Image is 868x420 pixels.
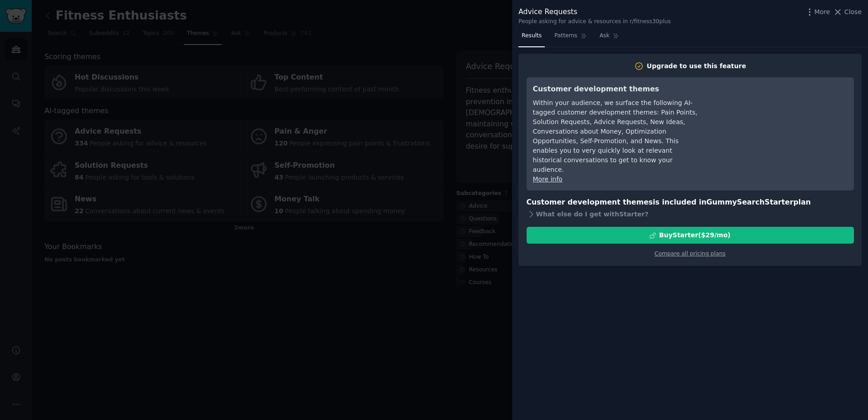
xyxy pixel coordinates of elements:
[551,29,590,47] a: Patterns
[833,7,862,17] button: Close
[527,208,854,220] div: What else do I get with Starter ?
[600,32,610,40] span: Ask
[533,84,699,95] h3: Customer development themes
[647,61,746,71] div: Upgrade to use this feature
[844,7,862,17] span: Close
[706,198,793,206] span: GummySearch Starter
[805,7,830,17] button: More
[527,227,854,244] button: BuyStarter($29/mo)
[533,175,562,183] a: More info
[711,84,848,152] iframe: YouTube video player
[518,18,671,26] div: People asking for advice & resources in r/fitness30plus
[518,29,545,47] a: Results
[522,32,542,40] span: Results
[659,230,730,240] div: Buy Starter ($ 29 /mo )
[518,6,671,18] div: Advice Requests
[655,250,725,257] a: Compare all pricing plans
[814,7,830,17] span: More
[533,98,699,175] div: Within your audience, we surface the following AI-tagged customer development themes: Pain Points...
[527,197,854,208] h3: Customer development themes is included in plan
[554,32,577,40] span: Patterns
[597,29,622,47] a: Ask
